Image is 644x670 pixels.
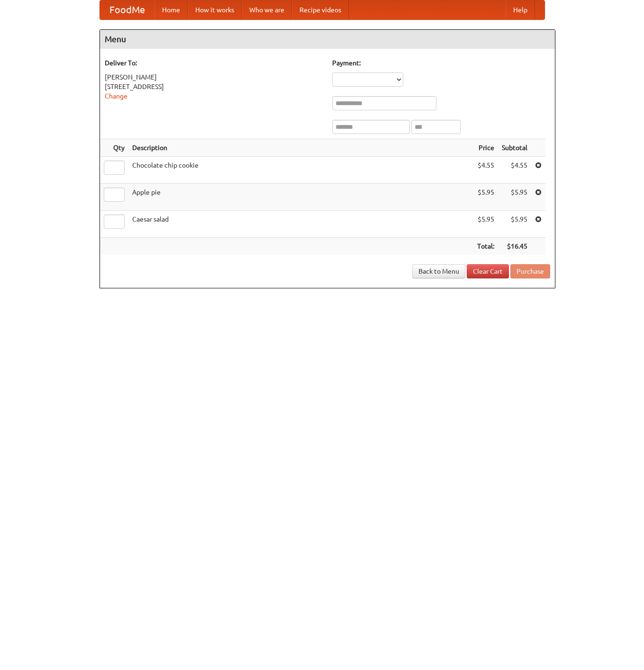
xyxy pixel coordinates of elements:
[510,264,550,278] button: Purchase
[242,0,292,19] a: Who we are
[498,184,531,211] td: $5.95
[128,184,473,211] td: Apple pie
[467,264,509,278] a: Clear Cart
[100,0,154,19] a: FoodMe
[498,238,531,255] th: $16.45
[105,72,323,82] div: [PERSON_NAME]
[473,211,498,238] td: $5.95
[498,211,531,238] td: $5.95
[105,92,127,100] a: Change
[473,184,498,211] td: $5.95
[128,157,473,184] td: Chocolate chip cookie
[100,30,555,49] h4: Menu
[498,157,531,184] td: $4.55
[154,0,188,19] a: Home
[105,82,323,91] div: [STREET_ADDRESS]
[128,211,473,238] td: Caesar salad
[188,0,242,19] a: How it works
[100,139,128,157] th: Qty
[292,0,349,19] a: Recipe videos
[473,139,498,157] th: Price
[473,157,498,184] td: $4.55
[128,139,473,157] th: Description
[332,58,550,68] h5: Payment:
[473,238,498,255] th: Total:
[498,139,531,157] th: Subtotal
[506,0,535,19] a: Help
[105,58,323,68] h5: Deliver To:
[412,264,465,278] a: Back to Menu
